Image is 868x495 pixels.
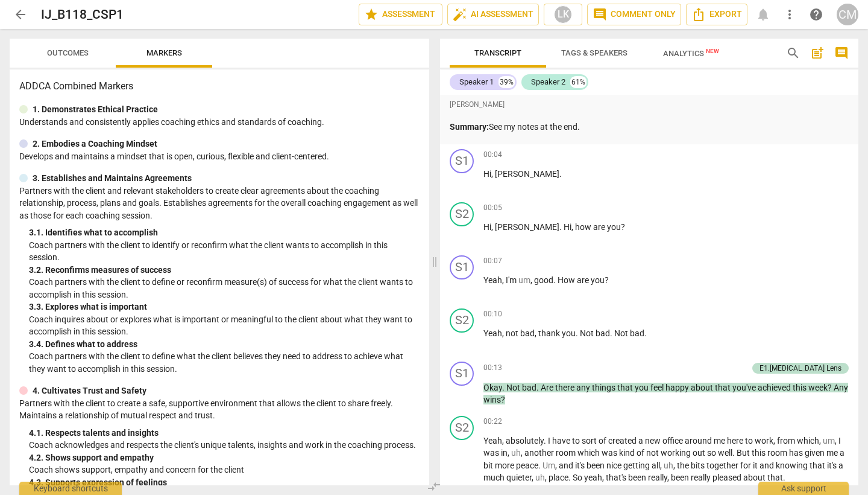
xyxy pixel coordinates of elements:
span: good [534,275,553,285]
span: me [714,436,727,445]
span: , [502,328,506,338]
span: , [571,222,575,232]
span: wins [483,395,501,404]
span: post_add [810,46,825,60]
div: Change speaker [450,362,474,386]
span: this [793,383,808,392]
span: auto_fix_high [453,7,467,22]
p: Coach shows support, empathy and concern for the client [29,464,420,476]
span: to [745,436,755,445]
strong: Summary: [450,122,489,132]
span: that [715,383,732,392]
span: , [502,436,506,445]
span: really [648,473,667,482]
span: room [556,448,577,458]
span: 00:13 [483,363,502,373]
span: so [707,448,718,458]
div: E1.[MEDICAL_DATA] Lens [759,363,841,374]
span: not [506,328,520,338]
span: bits [691,461,706,470]
p: Coach partners with the client to define what the client believes they need to address to achieve... [29,350,420,375]
button: LK [544,4,582,25]
span: Outcomes [47,48,89,57]
span: , [773,436,777,445]
span: a [840,448,844,458]
span: have [552,436,572,445]
span: . [644,328,647,338]
span: How [558,275,577,285]
span: more_vert [782,7,797,22]
span: bad [630,328,644,338]
span: . [783,473,785,482]
button: Assessment [359,4,442,25]
span: , [491,222,495,232]
span: not [646,448,661,458]
span: , [532,473,535,482]
span: , [491,169,495,179]
div: Change speaker [450,255,474,279]
div: 4. 1. Respects talents and insights [29,427,420,439]
div: 61% [570,76,587,88]
span: Tags & Speakers [561,48,627,57]
div: Change speaker [450,149,474,173]
span: and [559,461,575,470]
span: together [706,461,740,470]
span: office [662,436,685,445]
span: ? [621,222,625,232]
span: Filler word [511,448,521,458]
span: Assessment [364,7,437,22]
span: Yeah [483,436,502,445]
span: a [838,461,843,470]
span: about [743,473,767,482]
span: in [501,448,508,458]
a: Help [805,4,827,25]
div: Keyboard shortcuts [19,482,122,495]
span: 00:05 [483,203,502,213]
span: nice [606,461,623,470]
div: 4. 2. Shows support and empathy [29,452,420,464]
span: pleased [712,473,743,482]
span: ? [828,383,834,392]
span: Comment only [593,7,676,22]
span: star [364,7,379,22]
div: Speaker 2 [531,76,565,88]
span: . [576,328,580,338]
span: bad [522,383,536,392]
span: it's [827,461,838,470]
span: , [835,436,838,445]
span: created [608,436,638,445]
span: search [786,46,800,60]
span: me [826,448,840,458]
span: . [610,328,614,338]
span: more [495,461,516,470]
span: Filler word [535,473,545,482]
span: help [809,7,823,22]
span: [PERSON_NAME] [450,100,505,110]
span: has [789,448,805,458]
span: of [637,448,646,458]
span: Hi [483,222,491,232]
button: Export [686,4,747,25]
span: bad [520,328,535,338]
p: Understands and consistently applies coaching ethics and standards of coaching. [19,116,420,129]
span: which [577,448,602,458]
span: Not [580,328,596,338]
p: Partners with the client to create a safe, supportive environment that allows the client to share... [19,397,420,422]
span: , [819,436,823,445]
div: 4. 3. Supports expression of feelings [29,476,420,489]
span: this [752,448,767,458]
span: that [810,461,827,470]
span: , [667,473,671,482]
span: place [549,473,568,482]
span: Are [541,383,555,392]
div: Change speaker [450,416,474,440]
p: Coach partners with the client to define or reconfirm measure(s) of success for what the client w... [29,276,420,301]
span: which [797,436,819,445]
button: Search [784,43,803,63]
span: Export [691,7,742,22]
span: and [759,461,776,470]
span: So [573,473,584,482]
span: , [673,461,677,470]
span: how [575,222,593,232]
span: things [592,383,617,392]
